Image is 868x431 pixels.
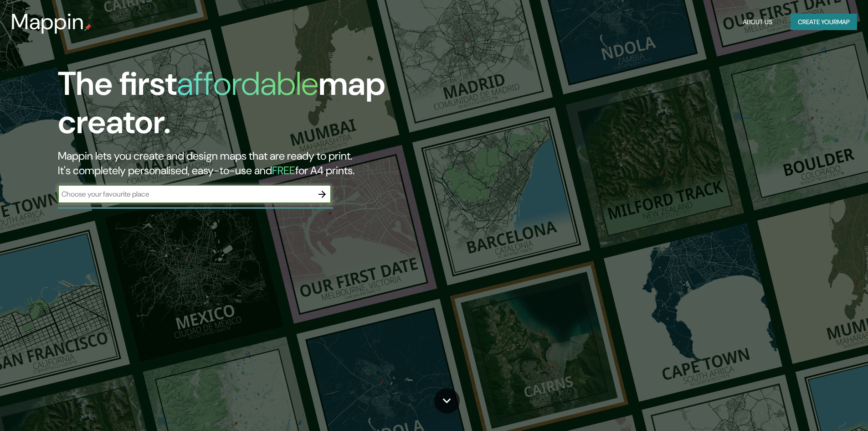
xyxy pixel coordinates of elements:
button: Create yourmap [791,14,857,31]
input: Choose your favourite place [58,189,313,199]
h2: Mappin lets you create and design maps that are ready to print. It's completely personalised, eas... [58,149,492,178]
h5: FREE [272,163,295,177]
button: About Us [739,14,776,31]
img: mappin-pin [84,24,92,31]
h3: Mappin [11,9,84,35]
h1: affordable [177,62,318,105]
h1: The first map creator. [58,65,492,149]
